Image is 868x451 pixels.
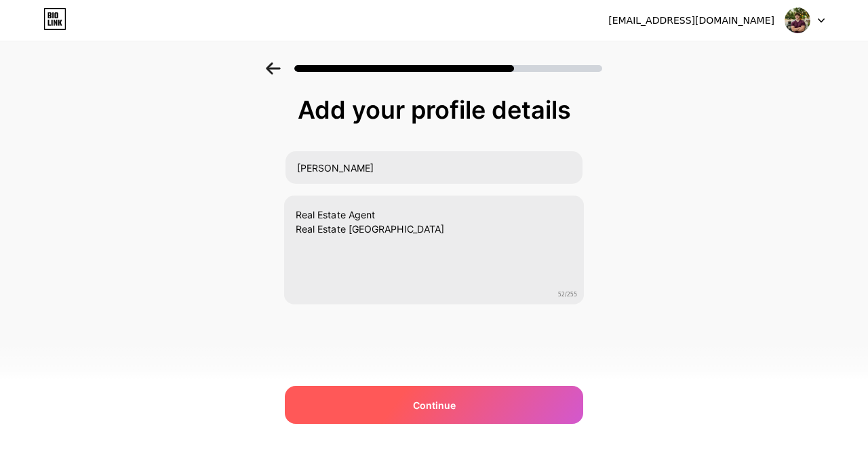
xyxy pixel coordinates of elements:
span: Continue [413,398,456,412]
input: Your name [285,151,583,184]
div: [EMAIL_ADDRESS][DOMAIN_NAME] [608,14,774,28]
span: 52/255 [558,291,577,299]
div: Add your profile details [292,96,576,123]
img: jacobmassie [785,7,810,33]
